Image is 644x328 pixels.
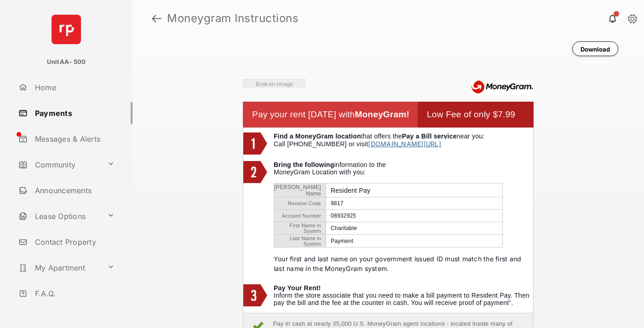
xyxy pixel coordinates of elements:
b: Find a MoneyGram location [274,132,361,140]
img: 1 [243,132,267,155]
td: First Name in System [274,222,326,235]
td: 08932925 [326,210,502,222]
td: 9817 [326,197,502,210]
a: Community [15,154,103,176]
td: Charitable [326,222,502,235]
button: Download [572,41,618,56]
a: Payments [15,102,132,124]
td: information to the MoneyGram Location with you: [274,161,533,280]
td: Payment [326,235,502,247]
td: that offers the near you: Call [PHONE_NUMBER] or visit [274,132,533,156]
sup: 1 [509,299,511,303]
td: Inform the store associate that you need to make a bill payment to Resident Pay. Then pay the bil... [274,284,533,308]
td: Pay your rent [DATE] with [252,102,418,127]
td: Resident Pay [326,184,502,197]
a: Lease Options [15,205,103,227]
a: Announcements [15,179,132,201]
b: Pay Your Rent! [274,284,321,292]
a: Contact Property [15,231,132,253]
b: MoneyGram! [355,109,409,119]
a: Messages & Alerts [15,128,132,150]
a: Home [15,76,132,98]
img: Vaibhav Square [243,79,306,88]
img: 3 [243,284,267,306]
p: Your first and last name on your government issued ID must match the first and last name in the M... [274,254,533,273]
a: F.A.Q. [15,282,132,305]
td: Account Number [274,210,326,222]
a: My Apartment [15,257,103,279]
p: UnitAA- 500 [47,58,86,67]
td: [PERSON_NAME] Name [274,184,326,197]
td: Last Name in System [274,235,326,247]
img: Moneygram [471,79,534,95]
b: Pay a Bill service [402,132,457,140]
strong: Moneygram Instructions [167,13,299,24]
td: Receive Code [274,197,326,210]
a: [DOMAIN_NAME][URL] [368,140,441,148]
b: Bring the following [274,161,334,168]
td: Low Fee of only $7.99 [427,102,524,127]
img: svg+xml;base64,PHN2ZyB4bWxucz0iaHR0cDovL3d3dy53My5vcmcvMjAwMC9zdmciIHdpZHRoPSI2NCIgaGVpZ2h0PSI2NC... [52,15,81,44]
img: 2 [243,161,267,183]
